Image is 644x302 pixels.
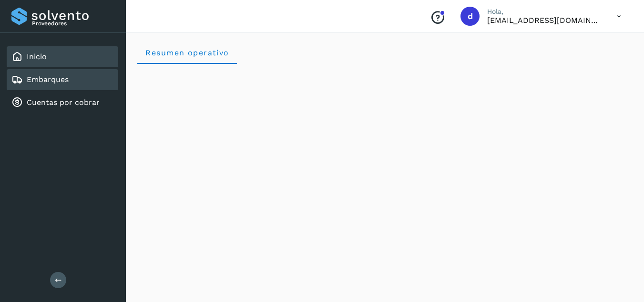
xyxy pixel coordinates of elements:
[145,48,229,57] span: Resumen operativo
[7,46,118,67] div: Inicio
[27,75,69,84] a: Embarques
[7,92,118,113] div: Cuentas por cobrar
[27,98,100,107] a: Cuentas por cobrar
[487,8,602,16] p: Hola,
[7,69,118,90] div: Embarques
[487,16,602,25] p: daniel3129@outlook.com
[32,20,114,27] p: Proveedores
[27,52,47,61] a: Inicio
